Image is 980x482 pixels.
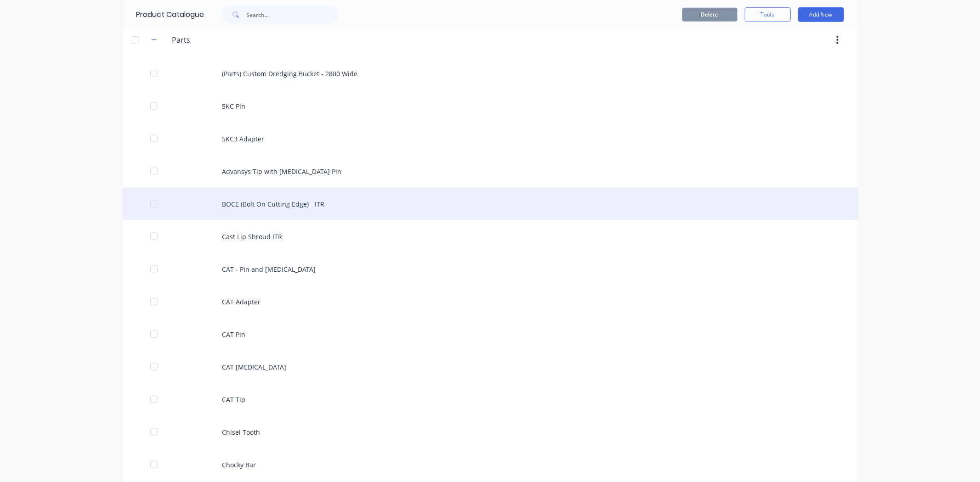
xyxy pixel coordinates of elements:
[123,253,858,286] div: CAT - Pin and [MEDICAL_DATA]
[123,155,858,188] div: Advansys Tip with [MEDICAL_DATA] Pin
[745,7,791,22] button: Tools
[123,286,858,318] div: CAT Adapter
[798,7,844,22] button: Add New
[123,90,858,123] div: 5KC Pin
[123,220,858,253] div: Cast Lip Shroud ITR
[123,57,858,90] div: (Parts) Custom Dredging Bucket - 2800 Wide
[247,6,338,24] input: Search...
[123,383,858,416] div: CAT Tip
[123,351,858,383] div: CAT [MEDICAL_DATA]
[123,188,858,220] div: BOCE (Bolt On Cutting Edge) - ITR
[682,8,737,22] button: Delete
[123,318,858,351] div: CAT Pin
[123,448,858,481] div: Chocky Bar
[172,34,281,45] input: Enter category name
[123,123,858,155] div: 5KC3 Adapter
[123,416,858,448] div: Chisel Tooth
